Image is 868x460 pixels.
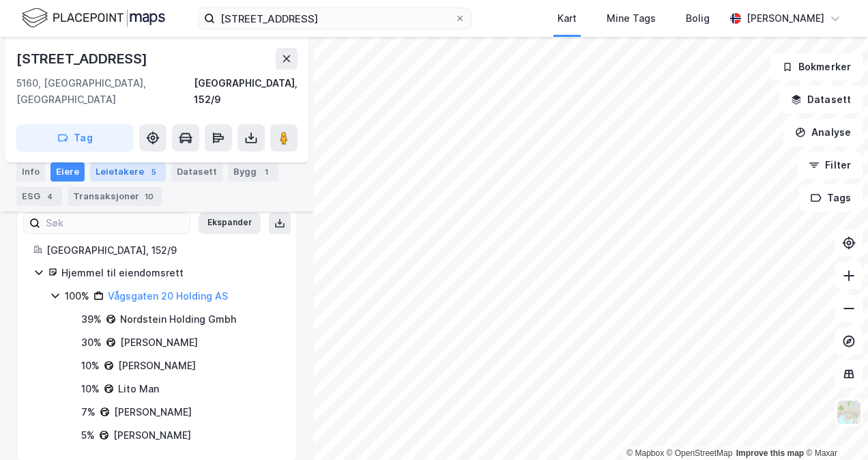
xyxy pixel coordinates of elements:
div: [GEOGRAPHIC_DATA], 152/9 [46,242,280,259]
div: [PERSON_NAME] [114,404,192,420]
button: Tag [16,124,134,152]
button: Filter [797,152,863,179]
img: logo.f888ab2527a4732fd821a326f86c7f29.svg [22,6,165,30]
div: Bolig [686,10,710,27]
div: ESG [16,187,62,206]
div: [PERSON_NAME] [747,10,824,27]
div: [STREET_ADDRESS] [16,48,150,70]
div: Leietakere [90,162,166,182]
div: Kontrollprogram for chat [800,394,868,460]
div: Hjemmel til eiendomsrett [61,265,280,281]
div: 5 [147,165,160,179]
div: 10% [81,358,100,374]
div: Datasett [171,162,222,182]
button: Tags [799,184,863,212]
iframe: Chat Widget [800,394,868,460]
a: Vågsgaten 20 Holding AS [108,290,228,302]
button: Datasett [779,86,863,113]
div: Transaksjoner [68,187,162,206]
input: Søk [40,213,190,233]
div: 4 [43,190,57,203]
button: Analyse [783,119,863,146]
div: 39% [81,311,102,328]
div: [GEOGRAPHIC_DATA], 152/9 [194,75,298,108]
a: Improve this map [736,448,804,458]
div: 10 [142,190,156,203]
div: 1 [259,165,273,179]
div: Mine Tags [607,10,656,27]
div: Eiere [50,162,85,182]
div: 5160, [GEOGRAPHIC_DATA], [GEOGRAPHIC_DATA] [16,75,194,108]
div: Kart [558,10,577,27]
div: Lito Man [118,381,159,397]
div: Bygg [228,162,278,182]
input: Søk på adresse, matrikkel, gårdeiere, leietakere eller personer [215,8,454,29]
div: Nordstein Holding Gmbh [120,311,236,328]
a: OpenStreetMap [667,448,733,458]
div: 5% [81,427,95,444]
button: Bokmerker [770,53,863,81]
button: Ekspander [199,212,261,234]
div: [PERSON_NAME] [120,334,198,351]
div: Info [16,162,45,182]
div: [PERSON_NAME] [118,358,196,374]
div: 7% [81,404,96,420]
div: 10% [81,381,100,397]
div: 100% [65,288,89,304]
div: 30% [81,334,102,351]
div: [PERSON_NAME] [113,427,191,444]
a: Mapbox [626,448,664,458]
